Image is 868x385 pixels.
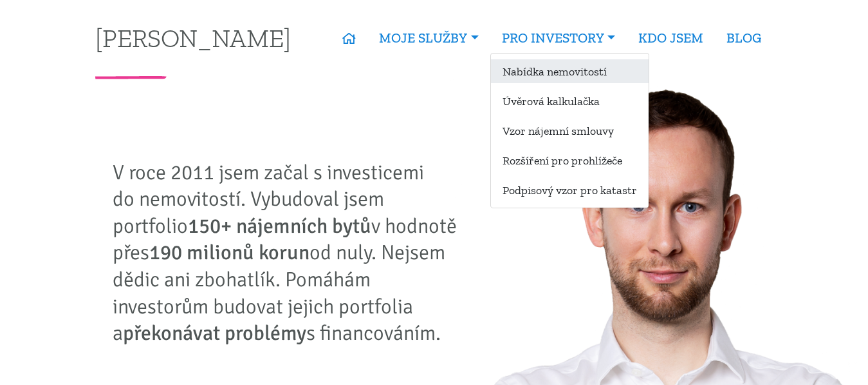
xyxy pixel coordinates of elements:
[491,178,649,202] a: Podpisový vzor pro katastr
[490,23,627,53] a: PRO INVESTORY
[95,25,291,50] a: [PERSON_NAME]
[491,148,649,172] a: Rozšíření pro prohlížeče
[113,159,466,347] p: V roce 2011 jsem začal s investicemi do nemovitostí. Vybudoval jsem portfolio v hodnotě přes od n...
[123,321,306,346] strong: překonávat problémy
[491,119,649,143] a: Vzor nájemní smlouvy
[715,23,773,53] a: BLOG
[627,23,715,53] a: KDO JSEM
[491,59,649,83] a: Nabídka nemovitostí
[188,213,371,239] strong: 150+ nájemních bytů
[367,23,490,53] a: MOJE SLUŽBY
[491,89,649,113] a: Úvěrová kalkulačka
[149,240,309,265] strong: 190 milionů korun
